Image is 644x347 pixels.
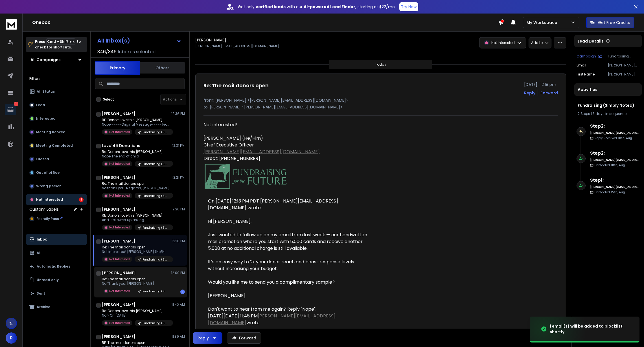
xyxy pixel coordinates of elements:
[102,341,170,345] p: RE: The mail donors open
[550,323,633,335] div: 1 email(s) will be added to blocklist shortly
[102,281,170,286] p: No Thank you. [PERSON_NAME]
[203,135,263,141] span: [PERSON_NAME] (He/Him)
[172,175,185,180] p: 12:21 PM
[102,181,170,186] p: Re: The mail donors open
[103,97,114,102] label: Select
[590,158,639,162] h6: [PERSON_NAME][EMAIL_ADDRESS][DOMAIN_NAME]
[598,20,630,25] p: Get Free Credits
[578,38,604,44] p: Lead Details
[578,112,638,116] div: |
[26,301,87,313] button: Archive
[37,251,41,255] p: All
[109,162,130,166] p: Not Interested
[26,181,87,192] button: Wrong person
[195,37,226,43] h1: [PERSON_NAME]
[102,186,170,190] p: No thank you. Regards, [PERSON_NAME]
[102,218,170,222] p: And I followed up asking
[26,99,87,111] button: Lead
[577,54,596,59] p: Campaign
[590,177,639,184] h6: Step 1 :
[109,257,130,261] p: Not Interested
[172,302,185,307] p: 11:42 AM
[26,113,87,124] button: Interested
[540,90,558,96] div: Forward
[172,334,185,339] p: 11:39 AM
[102,309,170,313] p: Re: Donors love this [PERSON_NAME]
[37,264,70,269] p: Automatic Replies
[109,193,130,198] p: Not Interested
[608,72,639,77] p: [PERSON_NAME]
[491,41,515,45] p: Not Interested
[102,334,135,339] h1: [PERSON_NAME]
[608,63,639,68] p: [PERSON_NAME][EMAIL_ADDRESS][DOMAIN_NAME]
[109,321,130,325] p: Not Interested
[36,116,56,121] p: Interested
[36,157,49,161] p: Closed
[203,142,254,148] span: Chief Executive Officer
[102,118,170,122] p: RE: Donors love this [PERSON_NAME]
[203,148,320,155] a: [PERSON_NAME][EMAIL_ADDRESS][DOMAIN_NAME]
[102,143,140,148] h1: Love146 Donations
[29,206,59,212] h3: Custom Labels
[102,245,170,250] p: Re: The mail donors open
[256,4,286,10] strong: verified leads
[26,140,87,151] button: Meeting Completed
[102,122,170,127] p: Nope -----Original Message----- From: [PERSON_NAME]
[26,213,87,224] button: Friendly Pass
[102,175,135,180] h1: [PERSON_NAME]
[595,163,625,167] p: Contacted
[46,38,75,45] span: Cmd + Shift + k
[97,48,117,55] span: 346 / 346
[198,335,209,341] div: Reply
[593,111,627,116] span: 3 days in sequence
[531,41,543,45] p: Add to
[26,261,87,272] button: Automatic Replies
[195,44,279,48] p: [PERSON_NAME][EMAIL_ADDRESS][DOMAIN_NAME]
[14,102,18,106] p: 1
[193,332,222,344] button: Reply
[530,312,586,346] img: image
[140,62,185,74] button: Others
[102,111,135,117] h1: [PERSON_NAME]
[95,61,140,75] button: Primary
[203,121,368,128] div: Not interested!
[611,163,625,167] span: 18th, Aug
[6,19,17,30] img: logo
[203,162,288,191] img: AIorK4ycPzY4L6DHd8qCBys89BhtUYrTFWHVNdG3fB-SNtInLNfa2pi2v10c1i7IOdVJJQX5l0knJJ4
[97,38,130,43] h1: All Inbox(s)
[37,305,50,309] p: Archive
[37,217,59,221] span: Friendly Pass
[578,111,590,116] span: 2 Steps
[109,225,130,230] p: Not Interested
[102,238,135,244] h1: [PERSON_NAME]
[577,72,595,77] p: First Name
[524,90,535,96] button: Reply
[304,4,356,10] strong: AI-powered Lead Finder,
[611,190,625,194] span: 15th, Aug
[102,250,170,254] p: Not interested! [PERSON_NAME] (He/Him)
[595,136,632,140] p: Reply Received
[590,150,639,157] h6: Step 2 :
[171,207,185,212] p: 12:20 PM
[37,278,59,282] p: Unread only
[143,257,170,262] p: Fundraising (Simply Noted)
[6,332,17,344] button: R
[36,130,65,134] p: Meeting Booked
[203,82,269,90] h1: Re: The mail donors open
[590,185,639,189] h6: [PERSON_NAME][EMAIL_ADDRESS][DOMAIN_NAME]
[102,213,170,218] p: RE: Donors love this [PERSON_NAME]
[203,104,558,110] p: to: [PERSON_NAME] <[PERSON_NAME][EMAIL_ADDRESS][DOMAIN_NAME]>
[203,97,558,103] p: from: [PERSON_NAME] <[PERSON_NAME][EMAIL_ADDRESS][DOMAIN_NAME]>
[590,123,639,130] h6: Step 2 :
[93,35,186,46] button: All Inbox(s)
[608,54,639,59] p: Fundraising (Simply Noted)
[143,130,170,134] p: Fundraising (Simply Noted)
[401,4,417,10] p: Try Now
[30,57,61,63] h1: All Campaigns
[102,206,135,212] h1: [PERSON_NAME]
[171,271,185,275] p: 12:00 PM
[35,39,81,50] p: Press to check for shortcuts.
